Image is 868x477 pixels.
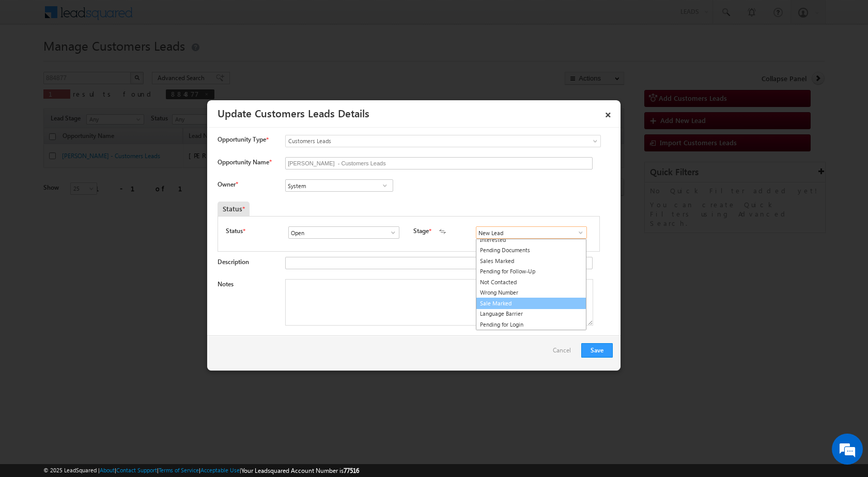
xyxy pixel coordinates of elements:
[54,54,174,68] div: Leave a message
[599,104,617,122] a: ×
[218,158,271,166] label: Opportunity Name
[285,179,393,192] input: Type to Search
[553,343,576,363] a: Cancel
[226,226,243,236] label: Status
[413,226,429,236] label: Stage
[378,180,391,191] a: Show All Items
[218,105,369,120] a: Update Customers Leads Details
[218,258,249,266] label: Description
[218,202,250,216] div: Status
[218,180,238,188] label: Owner
[169,5,194,30] div: Minimize live chat window
[476,226,587,239] input: Type to Search
[476,235,586,245] a: Interested
[218,280,234,288] label: Notes
[476,256,586,267] a: Sales Marked
[476,309,586,319] a: Language Barrier
[13,96,189,310] textarea: Type your message and click 'Submit'
[288,226,399,239] input: Type to Search
[476,245,586,256] a: Pending Documents
[285,135,601,147] a: Customers Leads
[200,467,240,473] a: Acceptable Use
[384,227,397,238] a: Show All Items
[18,54,43,68] img: d_60004797649_company_0_60004797649
[476,277,586,288] a: Not Contacted
[100,467,115,473] a: About
[159,467,199,473] a: Terms of Service
[476,319,586,330] a: Pending for Login
[43,466,359,475] span: © 2025 LeadSquared | | | | |
[476,266,586,277] a: Pending for Follow-Up
[571,227,584,238] a: Show All Items
[218,135,266,144] span: Opportunity Type
[581,343,613,358] button: Save
[476,287,586,298] a: Wrong Number
[116,467,157,473] a: Contact Support
[344,467,359,474] span: 77516
[151,318,188,332] em: Submit
[241,467,359,474] span: Your Leadsquared Account Number is
[476,298,586,310] a: Sale Marked
[286,136,559,146] span: Customers Leads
